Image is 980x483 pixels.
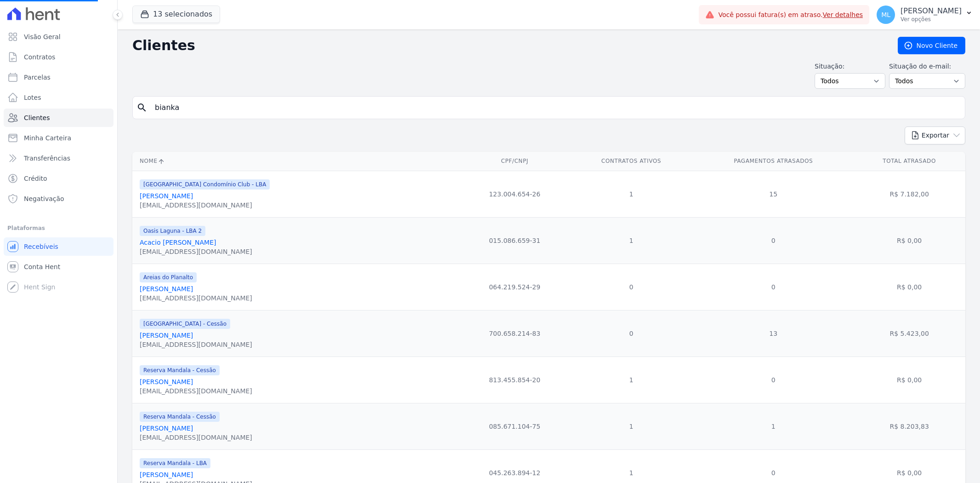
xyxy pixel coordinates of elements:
a: [PERSON_NAME] [140,192,193,200]
a: Parcelas [4,68,113,86]
td: 0 [569,310,694,356]
span: Você possui fatura(s) em atraso. [718,10,863,20]
span: Visão Geral [24,32,61,41]
a: Ver detalhes [823,11,863,18]
input: Buscar por nome, CPF ou e-mail [149,98,961,117]
a: Recebíveis [4,237,113,256]
a: [PERSON_NAME] [140,285,193,293]
span: Crédito [24,174,47,183]
span: Transferências [24,154,70,163]
a: Contratos [4,48,113,66]
a: Conta Hent [4,258,113,276]
span: Recebíveis [24,242,58,251]
td: 015.086.659-31 [460,217,569,264]
p: [PERSON_NAME] [901,6,962,16]
td: 1 [569,356,694,403]
a: [PERSON_NAME] [140,425,193,432]
a: [PERSON_NAME] [140,332,193,339]
div: [EMAIL_ADDRESS][DOMAIN_NAME] [140,247,252,256]
td: 700.658.214-83 [460,310,569,356]
td: R$ 5.423,00 [853,310,965,356]
td: 0 [693,264,853,310]
div: [EMAIL_ADDRESS][DOMAIN_NAME] [140,293,252,303]
th: Pagamentos Atrasados [693,152,853,171]
td: 15 [693,171,853,217]
td: 1 [693,403,853,449]
span: Reserva Mandala - Cessão [140,412,220,422]
a: Transferências [4,149,113,167]
div: [EMAIL_ADDRESS][DOMAIN_NAME] [140,201,270,210]
td: R$ 0,00 [853,264,965,310]
div: [EMAIL_ADDRESS][DOMAIN_NAME] [140,340,252,349]
span: ML [881,11,890,18]
span: Oasis Laguna - LBA 2 [140,226,205,236]
a: Novo Cliente [898,37,965,54]
span: Reserva Mandala - LBA [140,458,210,468]
button: Exportar [905,126,965,144]
td: 1 [569,403,694,449]
button: ML [PERSON_NAME] Ver opções [869,2,980,28]
td: 085.671.104-75 [460,403,569,449]
td: 1 [569,171,694,217]
th: CPF/CNPJ [460,152,569,171]
a: Negativação [4,190,113,208]
td: 0 [693,217,853,264]
span: Conta Hent [24,262,60,271]
td: 1 [569,217,694,264]
label: Situação: [815,62,885,71]
label: Situação do e-mail: [889,62,965,71]
span: Parcelas [24,73,51,82]
td: 13 [693,310,853,356]
a: Minha Carteira [4,129,113,147]
th: Nome [132,152,460,171]
span: [GEOGRAPHIC_DATA] - Cessão [140,319,230,329]
span: Minha Carteira [24,133,71,143]
td: R$ 8.203,83 [853,403,965,449]
td: 0 [569,264,694,310]
td: 813.455.854-20 [460,356,569,403]
div: [EMAIL_ADDRESS][DOMAIN_NAME] [140,433,252,442]
td: 123.004.654-26 [460,171,569,217]
div: [EMAIL_ADDRESS][DOMAIN_NAME] [140,386,252,396]
span: Lotes [24,93,41,102]
td: R$ 0,00 [853,356,965,403]
a: Crédito [4,169,113,188]
td: 064.219.524-29 [460,264,569,310]
th: Total Atrasado [853,152,965,171]
a: Clientes [4,109,113,127]
a: Visão Geral [4,28,113,46]
a: [PERSON_NAME] [140,471,193,478]
a: [PERSON_NAME] [140,378,193,385]
span: Areias do Planalto [140,272,197,282]
span: Clientes [24,113,50,122]
a: Lotes [4,88,113,107]
p: Ver opções [901,16,962,23]
td: R$ 0,00 [853,217,965,264]
i: search [136,102,147,113]
th: Contratos Ativos [569,152,694,171]
span: Reserva Mandala - Cessão [140,365,220,375]
a: Acacio [PERSON_NAME] [140,239,216,246]
span: [GEOGRAPHIC_DATA] Condomínio Club - LBA [140,179,270,190]
button: 13 selecionados [132,6,220,23]
span: Negativação [24,194,64,203]
h2: Clientes [132,37,883,54]
td: R$ 7.182,00 [853,171,965,217]
td: 0 [693,356,853,403]
div: Plataformas [7,223,110,234]
span: Contratos [24,52,55,62]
